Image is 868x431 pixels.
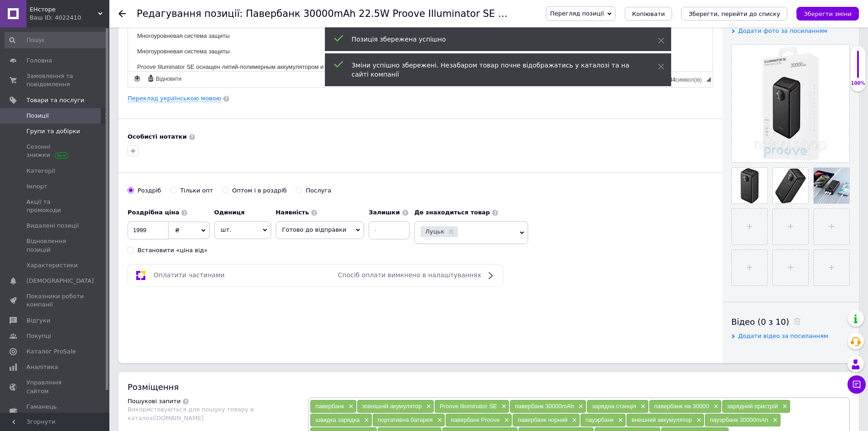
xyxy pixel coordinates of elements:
span: Показники роботи компанії [26,292,84,309]
b: Наявність [276,209,309,216]
span: Готово до відправки [282,226,346,233]
span: Групи та добірки [26,127,80,135]
span: Управління сайтом [26,379,84,395]
span: Копіювати [632,10,665,17]
span: пауэрбанк 30000mAh [710,416,768,423]
span: павербанк чорний [518,416,567,423]
span: Використовуються для пошуку товару в каталозі [DOMAIN_NAME] [128,406,254,421]
span: Головна [26,57,52,65]
div: Роздріб [138,187,161,195]
span: Відгуки [26,317,50,325]
button: Зберегти зміни [796,7,859,21]
b: Залишки [369,209,400,216]
p: Многоуровневая система защиты [9,74,575,84]
div: Позиція збережена успішно [352,35,635,44]
span: Сезонні знижки [26,143,84,159]
button: Чат з покупцем [847,375,866,394]
div: Послуга [306,187,331,195]
span: зарядна станція [592,403,636,410]
div: 100% Якість заповнення [850,46,866,92]
span: Відновлення позицій [26,237,84,254]
span: Гаманець компанії [26,403,84,419]
span: Аналітика [26,363,58,371]
div: 100% [851,80,865,87]
span: пауэрбанк [586,416,614,423]
span: × [435,416,442,424]
p: Информативный дисплей [9,34,575,44]
a: Відновити [146,73,183,83]
span: × [499,403,507,410]
input: Пошук [5,32,108,48]
div: Тільки опт [180,187,213,195]
span: Характеристики [26,261,78,270]
span: Луцьк [425,228,444,234]
p: Proove Illuminator SE оснащен литий-полимерным аккумулятором и интеллектуальной системой защиты, ... [9,105,575,125]
body: Редактор, ADE4CD54-4837-41C0-9E7B-F2A64459D519 [9,9,575,231]
span: Відео (0 з 10) [731,317,789,327]
i: Зберегти зміни [804,10,852,17]
div: Оптом і в роздріб [232,187,287,195]
span: × [616,416,623,424]
span: × [424,403,431,410]
b: Одиниця [214,209,245,216]
span: Proove Illuminator SE [440,403,497,410]
span: Оплатити частинами [154,271,225,279]
span: Спосіб оплати вимкнено в налаштуваннях [338,271,481,279]
span: Додати відео за посиланням [738,332,828,339]
b: Особисті нотатки [128,133,187,140]
div: Повернутися назад [118,10,126,17]
p: – это современный внешний аккумулятор, оснащенный двумя портами USB и одним Type-C. Эти разъемы п... [9,9,575,28]
span: × [502,416,509,424]
span: Імпорт [26,182,47,191]
span: Покупці [26,332,51,340]
span: портативна батарея [378,416,433,423]
span: павербанк 30000mAh [515,403,574,410]
div: Зміни успішно збережені. Незабаром товар почне відображатись у каталозі та на сайті компанії [352,61,635,79]
p: На корпусе Proove Illuminator SE расположен дисплей , который показывает текущее количество заряд... [9,49,575,68]
span: Товари та послуги [26,96,84,104]
span: × [780,403,787,410]
span: павербанк на 30000 [654,403,709,410]
div: Розміщення [128,381,850,393]
div: Встановити «ціна від» [138,246,208,254]
span: Категорії [26,167,55,175]
span: ₴ [175,227,180,234]
span: зовнішній акумулятор [362,403,422,410]
span: Замовлення та повідомлення [26,72,84,88]
input: - [369,221,410,239]
i: Зберегти, перейти до списку [688,10,780,17]
span: Акції та промокоди [26,198,84,214]
b: Де знаходиться товар [414,209,490,216]
span: Позиції [26,112,49,120]
span: ЕНсторе [30,5,98,14]
span: зарядний пристрій [727,403,778,410]
span: павербанк [315,403,344,410]
a: Зробити резервну копію зараз [132,73,142,83]
h1: Редагування позиції: Павербанк 30000mAh 22.5W Proove Illuminator SE Black [137,8,524,19]
b: Роздрібна ціна [128,209,179,216]
span: × [346,403,354,410]
input: 0 [128,221,169,239]
div: Ваш ID: 4022410 [30,14,109,22]
span: × [638,403,646,410]
div: Пошукові запити [128,397,180,405]
span: [DEMOGRAPHIC_DATA] [26,277,94,285]
span: Додати фото за посиланням [738,27,827,34]
span: швидка зарядка [315,416,360,423]
span: × [694,416,701,424]
strong: Павербанк 30000mAh 22.5W Proove Illuminator SE [9,10,154,17]
span: × [570,416,577,424]
a: Переклад українською мовою [128,95,221,102]
span: × [576,403,584,410]
span: Видалені позиції [26,222,79,230]
span: внешний аккумулятор [632,416,692,423]
span: Перегляд позиції [550,10,604,17]
span: Каталог ProSale [26,348,76,356]
span: Потягніть для зміни розмірів [706,77,711,82]
p: Многоуровневая система защиты [9,90,575,99]
span: шт. [214,221,271,239]
button: Копіювати [625,7,672,21]
button: Зберегти, перейти до списку [681,7,787,21]
span: павербанк Proove [451,416,500,423]
span: Відновити [154,75,181,83]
